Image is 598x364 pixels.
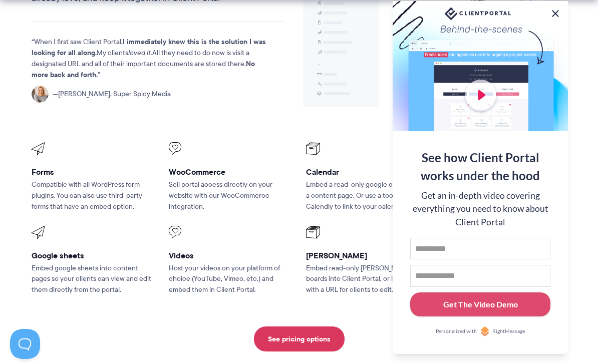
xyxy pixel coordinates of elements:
[306,167,429,177] h3: Calendar
[53,89,171,100] span: [PERSON_NAME], Super Spicy Media
[169,263,292,296] p: Host your videos on your platform of choice (YouTube, Vimeo, etc.) and embed them in Client Portal.
[169,250,292,261] h3: Videos
[32,250,155,261] h3: Google sheets
[410,189,550,229] div: Get an in-depth video covering everything you need to know about Client Portal
[492,327,525,335] span: RightMessage
[306,179,429,212] p: Embed a read-only google calendar into a content page. Or use a tool like Calendly to link to you...
[306,263,429,296] p: Embed read-only [PERSON_NAME] boards into Client Portal, or link to them with a URL for clients t...
[32,179,155,212] p: Compatible with all WordPress form plugins. You can also use third-party forms that have an embed...
[169,167,292,177] h3: WooCommerce
[443,298,518,310] div: Get The Video Demo
[32,263,155,296] p: Embed google sheets into content pages so your clients can view and edit them directly from the p...
[410,326,550,336] a: Personalized withRightMessage
[32,37,267,81] p: When I first saw Client Portal, My clients All they need to do now is visit a designated URL and ...
[32,167,155,177] h3: Forms
[32,36,266,58] strong: I immediately knew this is the solution I was looking for all along.
[128,48,152,58] em: loved it.
[410,292,550,317] button: Get The Video Demo
[254,326,345,351] a: See pricing options
[436,327,477,335] span: Personalized with
[169,179,292,212] p: Sell portal access directly on your website with our WooCommerce integration.
[410,149,550,185] div: See how Client Portal works under the hood
[10,329,40,359] iframe: Toggle Customer Support
[480,326,490,336] img: Personalized with RightMessage
[32,58,255,80] strong: No more back and forth.
[306,250,429,261] h3: [PERSON_NAME]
